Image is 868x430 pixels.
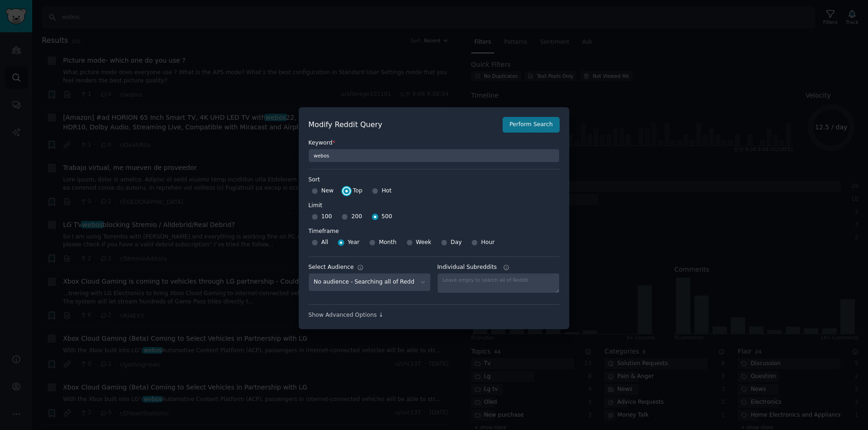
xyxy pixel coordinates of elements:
div: Limit [308,202,322,210]
span: Week [416,238,432,247]
span: 100 [321,213,332,221]
span: All [321,238,328,247]
span: Year [347,238,359,247]
span: New [321,187,334,195]
span: 500 [382,213,392,221]
label: Keyword [308,139,560,147]
span: Month [379,238,396,247]
label: Individual Subreddits [437,263,560,272]
div: Select Audience [308,263,354,272]
span: Hot [382,187,392,195]
span: Hour [481,238,495,247]
button: Perform Search [503,117,560,133]
span: 200 [351,213,362,221]
h2: Modify Reddit Query [308,119,498,131]
input: Keyword to search on Reddit [308,149,560,163]
span: Day [451,238,462,247]
span: Top [353,187,363,195]
label: Timeframe [308,224,560,236]
div: Show Advanced Options ↓ [308,311,560,320]
label: Sort [308,176,560,184]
